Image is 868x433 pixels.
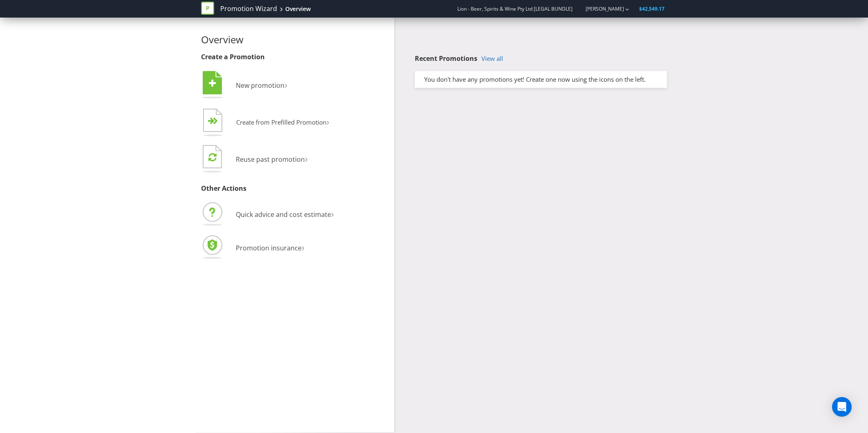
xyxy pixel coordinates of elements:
span: Recent Promotions [415,54,477,63]
div: Open Intercom Messenger [832,397,852,417]
span: New promotion [236,81,284,90]
a: View all [481,55,503,62]
span: › [284,78,287,91]
span: $42,549.17 [639,5,664,12]
span: Lion - Beer, Spirits & Wine Pty Ltd [LEGAL BUNDLE] [457,5,573,12]
button: Create from Prefilled Promotion› [201,107,330,139]
span: Promotion insurance [236,243,302,252]
span: Create from Prefilled Promotion [236,118,327,126]
span: › [302,240,304,254]
div: You don't have any promotions yet! Create one now using the icons on the left. [418,75,664,84]
h3: Other Actions [201,185,388,192]
tspan:  [208,152,217,162]
tspan:  [213,117,218,125]
a: Quick advice and cost estimate› [201,210,334,219]
div: Overview [285,5,311,13]
a: Promotion insurance› [201,243,304,252]
h2: Overview [201,34,388,45]
a: [PERSON_NAME] [577,5,624,12]
span: Reuse past promotion [236,155,305,164]
tspan:  [209,79,216,88]
span: Quick advice and cost estimate [236,210,331,219]
span: › [327,115,329,128]
span: › [331,207,334,220]
span: › [305,152,308,165]
a: Promotion Wizard [220,4,277,13]
h3: Create a Promotion [201,54,388,61]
